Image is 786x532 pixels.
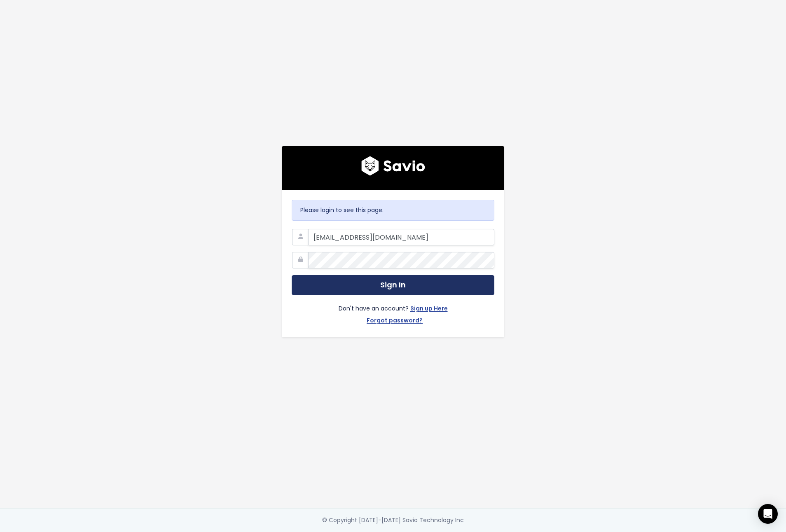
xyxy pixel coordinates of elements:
button: Sign In [292,275,494,295]
p: Please login to see this page. [300,205,486,215]
a: Sign up Here [410,303,448,315]
img: logo600x187.a314fd40982d.png [361,156,425,176]
div: Open Intercom Messenger [758,504,778,524]
a: Forgot password? [367,315,423,327]
input: Your Work Email Address [308,229,494,245]
div: © Copyright [DATE]-[DATE] Savio Technology Inc [322,515,464,525]
div: Don't have an account? [292,295,494,327]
